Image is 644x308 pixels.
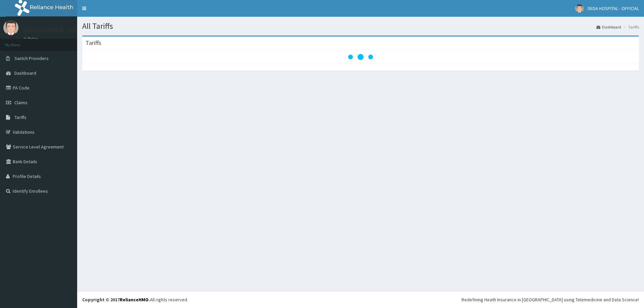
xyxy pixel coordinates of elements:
[86,40,101,46] h3: Tariffs
[23,27,93,33] p: DEDA HOSPITAL - OFFICIAL
[347,44,374,70] svg: audio-loading
[23,37,40,41] a: Online
[77,291,644,308] footer: All rights reserved.
[622,24,639,30] li: Tariffs
[82,22,639,30] h1: All Tariffs
[14,55,49,61] span: Switch Providers
[3,20,18,35] img: User Image
[462,296,639,303] div: Redefining Heath Insurance in [GEOGRAPHIC_DATA] using Telemedicine and Data Science!
[588,5,639,11] span: DEDA HOSPITAL - OFFICIAL
[82,297,150,303] strong: Copyright © 2017 .
[575,4,584,13] img: User Image
[14,70,36,76] span: Dashboard
[14,100,28,106] span: Claims
[120,297,149,303] a: RelianceHMO
[14,114,26,120] span: Tariffs
[596,24,621,30] a: Dashboard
